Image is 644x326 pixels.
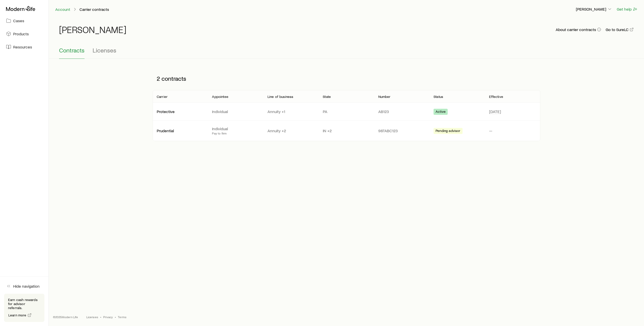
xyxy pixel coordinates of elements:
[59,47,85,54] span: Contracts
[162,75,186,82] span: contracts
[267,109,315,114] p: Annuity +1
[59,24,126,35] h1: [PERSON_NAME]
[378,95,391,99] p: Number
[13,44,32,49] span: Resources
[212,109,259,114] p: Individual
[100,315,101,319] span: •
[118,315,126,319] a: Terms
[8,298,40,310] p: Earn cash rewards for advisor referrals.
[212,95,228,99] p: Appointee
[13,284,40,289] span: Hide navigation
[616,6,638,12] button: Get help
[86,315,98,319] a: Licenses
[436,129,460,134] span: Pending advisor
[489,128,536,133] p: —
[323,95,331,99] p: State
[13,18,24,23] span: Cases
[115,315,116,319] span: •
[157,128,204,133] p: Prudential
[555,27,601,32] button: About carrier contracts
[212,131,259,135] p: Pay to firm
[605,27,634,32] a: Go to SureLC
[8,313,26,317] span: Learn more
[489,109,501,114] span: [DATE]
[4,28,44,39] a: Products
[55,7,70,12] a: Account
[4,281,44,292] button: Hide navigation
[4,41,44,52] a: Resources
[323,109,370,114] p: PA
[79,7,109,12] p: Carrier contracts
[323,128,370,133] p: IN +2
[378,109,425,114] p: AB123
[4,15,44,26] a: Cases
[4,294,44,322] div: Earn cash rewards for advisor referrals.Learn more
[212,126,259,131] p: Individual
[93,47,116,54] span: Licenses
[267,128,315,133] p: Annuity +2
[157,109,204,114] p: Protective
[267,95,293,99] p: Line of business
[576,7,612,12] p: [PERSON_NAME]
[59,47,634,59] div: Contracting sub-page tabs
[103,315,113,319] a: Privacy
[157,95,168,99] p: Carrier
[13,31,29,36] span: Products
[434,95,443,99] p: Status
[436,110,446,115] span: Active
[489,95,503,99] p: Effective
[53,315,78,319] p: © 2025 Modern Life
[576,6,612,12] button: [PERSON_NAME]
[378,128,425,133] p: 987ABC123
[157,75,160,82] span: 2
